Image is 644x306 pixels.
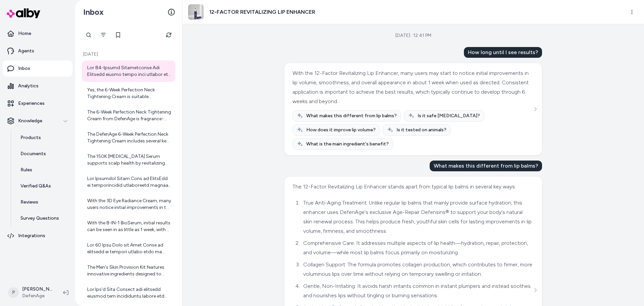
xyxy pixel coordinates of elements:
div: The DefenAge 6-Week Perfection Neck Tightening Cream includes several key ingredients designed to... [87,131,171,144]
a: The Men's Skin Provision Kit features innovative ingredients designed to address the unique needs... [82,260,175,281]
p: Analytics [18,83,39,89]
p: Experiences [18,100,45,107]
a: Reviews [14,194,72,210]
p: Reviews [20,199,38,206]
a: Verified Q&As [14,178,72,194]
p: Agents [18,48,34,54]
a: Yes, the 6-Week Perfection Neck Tightening Cream is suitable [MEDICAL_DATA]. It is formulated to ... [82,83,175,104]
a: The DefenAge 6-Week Perfection Neck Tightening Cream includes several key ingredients designed to... [82,127,175,148]
button: See more [531,105,539,113]
a: Experiences [3,95,72,112]
a: Lor 84-Ipsumd Sitametconse Adi Elitsedd eiusmo tempo inci utlabor etd magna al enimadm ven quis: ... [82,60,175,82]
a: Lor Ipsumdol Sitam Cons ad ElitsEdd ei temporincidid utlaboreetd magnaal en ad m veniamqui nostru... [82,171,175,193]
span: What makes this different from lip balms? [306,113,397,119]
a: Integrations [3,228,72,244]
div: Comprehensive Care: It addresses multiple aspects of lip health—hydration, repair, protection, an... [303,238,532,257]
p: [PERSON_NAME] [22,286,52,293]
a: Agents [3,43,72,59]
div: Lor Ipsumdol Sitam Cons ad ElitsEdd ei temporincidid utlaboreetd magnaal en ad m veniamqui nostru... [87,175,171,189]
button: Filter [97,28,110,42]
div: Lor 60 Ipsu Dolo sit Amet Conse ad elitsedd ei tempori utlabo etdo ma aliquae adminimve quisnost ... [87,242,171,255]
a: The 150K [MEDICAL_DATA] Serum supports scalp health by revitalizing the environment around the ha... [82,149,175,171]
a: With the 8-IN-1 BioSerum, initial results can be seen in as little as 1 week, with the full range... [82,216,175,237]
a: Inbox [3,60,72,77]
a: Rules [14,162,72,178]
a: The 6-Week Perfection Neck Tightening Cream from DefenAge is fragrance-free. While it does not co... [82,105,175,126]
span: Is it safe [MEDICAL_DATA]? [418,113,480,119]
div: With the 8-IN-1 BioSerum, initial results can be seen in as little as 1 week, with the full range... [87,220,171,233]
button: See more [531,286,539,294]
p: Inbox [18,65,30,72]
a: Survey Questions [14,210,72,226]
a: With the 3D Eye Radiance Cream, many users notice initial improvements in the appearance of [MEDI... [82,193,175,215]
button: P[PERSON_NAME]DefenAge [4,282,58,303]
div: [DATE] · 12:41 PM [395,32,431,39]
img: lip-serum-v3.jpg [188,4,204,20]
span: How does it improve lip volume? [306,127,376,133]
p: Knowledge [18,118,42,124]
h3: 12-FACTOR REVITALIZING LIP ENHANCER [209,8,315,16]
div: How long until I see results? [464,47,542,58]
div: The 150K [MEDICAL_DATA] Serum supports scalp health by revitalizing the environment around the ha... [87,153,171,167]
a: Analytics [3,78,72,94]
p: Home [18,30,31,37]
a: Lor Ips'd Sita Consect adi elitsedd eiusmod tem incididuntu labore etd magnaali enim adminimven q... [82,282,175,304]
p: [DATE] [82,51,175,58]
p: Verified Q&As [20,183,51,189]
p: Survey Questions [20,215,59,222]
div: Collagen Support: The formula promotes collagen production, which contributes to firmer, more vol... [303,260,532,279]
div: With the 3D Eye Radiance Cream, many users notice initial improvements in the appearance of [MEDI... [87,198,171,211]
div: Gentle, Non-Irritating: It avoids harsh irritants common in instant plumpers and instead soothes ... [303,281,532,300]
button: Knowledge [3,113,72,129]
div: True Anti-Aging Treatment: Unlike regular lip balms that mainly provide surface hydration, this e... [303,198,532,236]
h2: Inbox [83,7,104,17]
span: DefenAge [22,293,52,299]
span: P [8,287,19,298]
div: The 6-Week Perfection Neck Tightening Cream from DefenAge is fragrance-free. While it does not co... [87,109,171,122]
span: Is it tested on animals? [396,127,446,133]
span: What is the main ingredient's benefit? [306,141,389,147]
a: Lor 60 Ipsu Dolo sit Amet Conse ad elitsedd ei tempori utlabo etdo ma aliquae adminimve quisnost ... [82,238,175,259]
div: Yes, the 6-Week Perfection Neck Tightening Cream is suitable [MEDICAL_DATA]. It is formulated to ... [87,87,171,100]
div: With the 12-Factor Revitalizing Lip Enhancer, many users may start to notice initial improvements... [292,69,532,106]
img: alby Logo [7,8,40,18]
a: Products [14,130,72,146]
div: The 12-Factor Revitalizing Lip Enhancer stands apart from typical lip balms in several key ways: [292,182,532,191]
div: Lor Ips'd Sita Consect adi elitsedd eiusmod tem incididuntu labore etd magnaali enim adminimven q... [87,286,171,300]
a: Documents [14,146,72,162]
div: What makes this different from lip balms? [430,161,542,171]
a: Home [3,26,72,42]
p: Products [20,134,41,141]
button: Refresh [162,28,175,42]
p: Documents [20,150,46,157]
p: Integrations [18,232,45,239]
p: Rules [20,167,32,173]
div: Lor 84-Ipsumd Sitametconse Adi Elitsedd eiusmo tempo inci utlabor etd magna al enimadm ven quis: ... [87,64,171,78]
div: The Men's Skin Provision Kit features innovative ingredients designed to address the unique needs... [87,264,171,277]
